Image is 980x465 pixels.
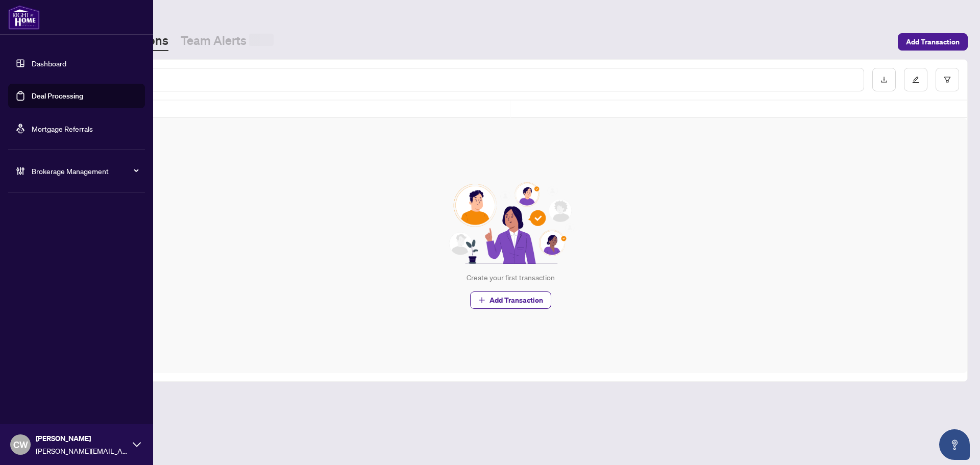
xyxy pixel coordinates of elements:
img: Null State Icon [445,182,576,264]
span: [PERSON_NAME] [36,433,128,444]
span: Brokerage Management [32,165,138,177]
a: Deal Processing [32,91,83,101]
span: Add Transaction [489,292,543,308]
button: Add Transaction [470,291,551,309]
button: Add Transaction [898,33,968,51]
img: logo [8,5,40,30]
span: edit [912,76,919,83]
span: Add Transaction [906,34,960,50]
span: filter [944,76,951,83]
span: [PERSON_NAME][EMAIL_ADDRESS][DOMAIN_NAME] [36,445,128,456]
button: edit [904,68,927,91]
button: Open asap [939,429,970,460]
div: Create your first transaction [467,272,555,283]
a: Team Alerts [181,32,274,51]
a: Mortgage Referrals [32,124,93,133]
button: filter [936,68,959,91]
span: CW [13,437,28,452]
button: download [872,68,896,91]
a: Dashboard [32,59,66,68]
span: download [880,76,888,83]
span: plus [478,297,485,304]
